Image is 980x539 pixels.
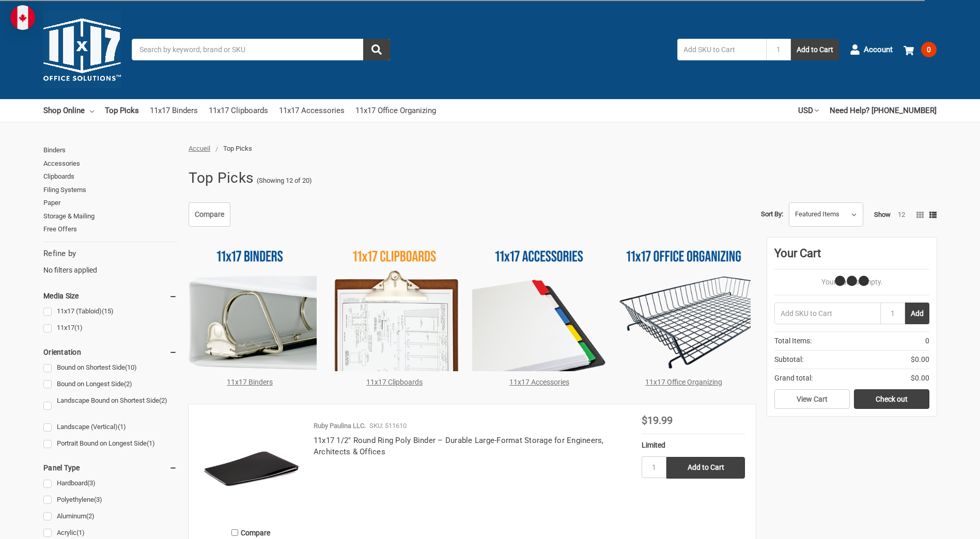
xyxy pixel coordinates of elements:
[43,290,177,302] h5: Media Size
[874,211,891,218] span: Show
[761,207,783,222] label: Sort By:
[102,307,114,315] span: (15)
[150,99,198,122] a: 11x17 Binders
[366,378,423,386] a: 11x17 Clipboards
[774,303,880,324] input: Add SKU to Cart
[189,165,253,192] h1: Top Picks
[43,394,177,418] a: Landscape Bound on Shortest Side
[43,477,177,490] a: Hardboard
[279,99,345,122] a: 11x17 Accessories
[43,377,177,391] a: Bound on Longest Side
[43,11,121,88] img: 11x17.com
[43,248,177,260] h5: Refine by
[87,479,96,487] span: (3)
[125,363,137,371] span: (10)
[43,157,177,170] a: Accessories
[43,361,177,375] a: Bound on Shortest Side
[43,210,177,223] a: Storage & Mailing
[905,303,929,324] button: Add
[43,183,177,197] a: Filing Systems
[898,211,905,218] a: 12
[43,437,177,451] a: Portrait Bound on Longest Side
[257,176,312,186] span: (Showing 12 of 20)
[43,346,177,358] h5: Orientation
[227,378,273,386] a: 11x17 Binders
[314,421,366,431] p: Ruby Paulina LLC.
[159,397,167,404] span: (2)
[617,237,751,371] img: 11x17 Office Organizing
[774,336,812,346] span: Total Items:
[43,321,177,335] a: 11x17
[774,277,929,288] p: Your Cart Is Empty.
[132,39,390,60] input: Search by keyword, brand or SKU
[904,36,937,63] a: 0
[189,145,210,152] a: Accueil
[830,99,937,122] a: Need Help? [PHONE_NUMBER]
[183,237,317,371] img: 11x17 Binders
[355,99,436,122] a: 11x17 Office Organizing
[43,305,177,319] a: 11x17 (Tabloid)
[94,496,102,503] span: (3)
[124,380,132,388] span: (2)
[10,5,35,30] img: duty and tax information for Canada
[472,237,606,371] img: 11x17 Accessories
[314,436,604,457] a: 11x17 1/2" Round Ring Poly Binder – Durable Large-Format Storage for Engineers, Architects & Offices
[509,378,569,386] a: 11x17 Accessories
[921,42,937,57] span: 0
[231,529,238,536] input: Compare
[911,354,929,365] span: $0.00
[86,512,95,520] span: (2)
[118,423,126,431] span: (1)
[864,44,893,56] span: Account
[774,354,803,365] span: Subtotal:
[209,99,268,122] a: 11x17 Clipboards
[854,389,929,409] a: Check out
[43,170,177,183] a: Clipboards
[328,237,461,371] img: 11x17 Clipboards
[925,336,929,346] span: 0
[642,414,673,426] span: $19.99
[105,99,139,122] a: Top Picks
[189,202,230,227] a: Compare
[666,457,745,479] input: Add to Cart
[43,510,177,524] a: Aluminum
[645,378,722,386] a: 11x17 Office Organizing
[774,373,813,384] span: Grand total:
[223,145,252,152] span: Top Picks
[43,248,177,276] div: No filters applied
[43,462,177,474] h5: Panel Type
[43,99,94,122] a: Shop Online
[774,245,929,269] div: Your Cart
[43,196,177,210] a: Paper
[74,324,83,331] span: (1)
[911,373,929,384] span: $0.00
[43,144,177,157] a: Binders
[76,529,85,536] span: (1)
[43,420,177,434] a: Landscape (Vertical)
[43,223,177,236] a: Free Offers
[147,439,155,447] span: (1)
[369,421,407,431] p: SKU: 511610
[774,389,850,409] a: View Cart
[43,493,177,507] a: Polyethylene
[791,39,839,60] button: Add to Cart
[199,415,303,518] img: 11x17 1/2" Round Ring Poly Binder – Durable Large-Format Storage for Engineers, Architects & Offices
[642,440,745,451] div: Limited
[677,39,766,60] input: Add SKU to Cart
[850,36,893,63] a: Account
[798,99,819,122] a: USD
